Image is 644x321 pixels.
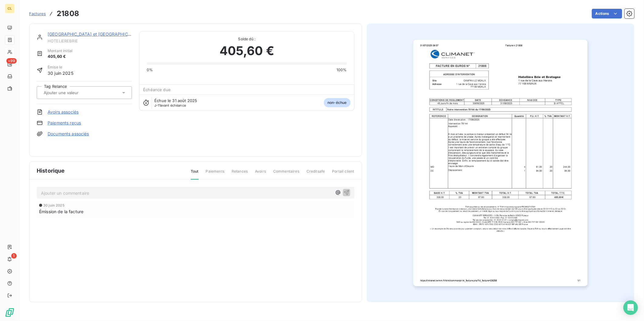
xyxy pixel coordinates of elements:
a: Paiements reçus [48,120,81,126]
span: +99 [6,58,17,64]
img: invoice_thumbnail [413,40,588,286]
span: Historique [37,167,65,175]
span: Portail client [332,169,354,179]
span: Paiements [206,169,224,179]
span: Creditsafe [307,169,325,179]
span: Solde dû : [147,36,347,42]
span: 405,60 € [220,42,274,60]
a: Factures [29,11,46,17]
div: Open Intercom Messenger [623,300,638,315]
span: 1 [11,253,17,259]
div: CL [5,4,15,13]
a: +99 [5,59,14,69]
button: Actions [592,9,622,18]
span: Montant initial [48,48,72,54]
span: Échue le 31 août 2025 [154,98,197,103]
h3: 21808 [57,8,79,19]
a: Documents associés [48,131,89,137]
span: non-échue [324,98,350,107]
span: J-11 [154,103,160,108]
span: 405,60 € [48,54,72,60]
span: Relances [232,169,248,179]
a: Avoirs associés [48,109,79,115]
input: Ajouter une valeur [43,90,104,95]
span: HOTELIEREBRIE [48,38,132,43]
span: 100% [337,67,347,73]
span: 0% [147,67,153,73]
img: Logo LeanPay [5,308,15,317]
span: Émission de la facture [39,208,83,215]
span: Factures [29,11,46,16]
a: [GEOGRAPHIC_DATA] et [GEOGRAPHIC_DATA] [48,31,143,37]
span: Tout [191,169,199,180]
span: 30 juin 2025 [48,70,73,76]
span: Commentaires [273,169,299,179]
span: Échéance due [143,87,171,92]
span: avant échéance [154,104,186,107]
span: 30 juin 2025 [43,204,65,207]
span: Émise le [48,65,73,70]
span: Avoirs [255,169,266,179]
